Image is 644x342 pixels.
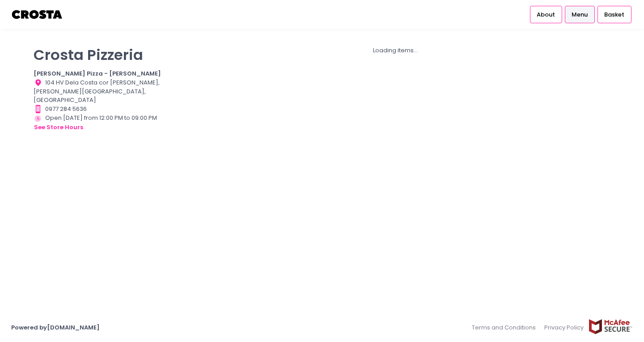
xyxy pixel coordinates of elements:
div: 104 HV Dela Costa cor [PERSON_NAME], [PERSON_NAME][GEOGRAPHIC_DATA], [GEOGRAPHIC_DATA] [34,78,169,105]
span: Basket [604,10,624,19]
div: Loading items... [181,46,610,55]
a: About [530,6,562,23]
img: mcafee-secure [588,319,633,334]
a: Menu [565,6,595,23]
div: 0977 284 5636 [34,105,169,114]
img: logo [11,7,64,22]
a: Powered by[DOMAIN_NAME] [11,323,100,332]
b: [PERSON_NAME] Pizza - [PERSON_NAME] [34,69,161,78]
p: Crosta Pizzeria [34,46,169,63]
div: Open [DATE] from 12:00 PM to 09:00 PM [34,114,169,132]
a: Terms and Conditions [472,319,540,336]
a: Privacy Policy [540,319,589,336]
button: see store hours [34,122,84,132]
span: Menu [572,10,588,19]
span: About [537,10,555,19]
